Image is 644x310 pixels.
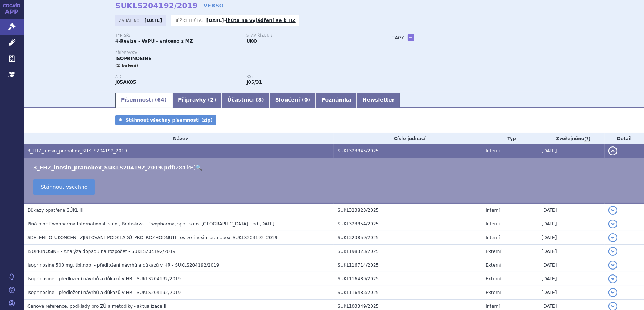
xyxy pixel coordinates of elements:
[27,235,278,240] span: SDĚLENÍ_O_UKONČENÍ_ZJIŠŤOVÁNÍ_PODKLADŮ_PRO_ROZHODNUTÍ_revize_inosin_pranobex_SUKLS204192_2019
[608,206,617,215] button: detail
[486,235,500,240] span: Interní
[115,115,216,125] a: Stáhnout všechny písemnosti (zip)
[246,33,370,38] p: Stav řízení:
[33,179,95,195] a: Stáhnout všechno
[605,133,644,144] th: Detail
[334,286,482,300] td: SUKL116483/2025
[115,1,198,10] strong: SUKLS204192/2019
[172,93,222,108] a: Přípravky (2)
[206,18,224,23] strong: [DATE]
[206,17,296,23] p: -
[157,97,164,103] span: 64
[408,34,414,41] a: +
[304,97,308,103] span: 0
[486,290,501,295] span: Externí
[270,93,316,108] a: Sloučení (0)
[482,133,538,144] th: Typ
[334,203,482,217] td: SUKL323823/2025
[486,249,501,254] span: Externí
[486,221,500,227] span: Interní
[538,203,605,217] td: [DATE]
[334,217,482,231] td: SUKL323854/2025
[115,93,172,108] a: Písemnosti (64)
[538,286,605,300] td: [DATE]
[486,304,500,309] span: Interní
[608,261,617,270] button: detail
[316,93,357,108] a: Poznámka
[115,51,378,55] p: Přípravky:
[608,220,617,228] button: detail
[608,146,617,155] button: detail
[246,80,262,85] strong: inosin pranobex (methisoprinol)
[115,33,239,38] p: Typ SŘ:
[246,75,370,79] p: RS:
[33,165,173,171] a: 3_FHZ_inosin_pranobex_SUKLS204192_2019.pdf
[538,245,605,258] td: [DATE]
[27,249,176,254] span: ISOPRINOSINE - Analýza dopadu na rozpočet - SUKLS204192/2019
[24,133,334,144] th: Název
[538,144,605,158] td: [DATE]
[608,288,617,297] button: detail
[115,56,151,61] span: ISOPRINOSINE
[392,33,404,42] h3: Tagy
[203,2,224,9] a: VERSO
[608,233,617,242] button: detail
[334,272,482,286] td: SUKL116489/2025
[145,18,162,23] strong: [DATE]
[115,75,239,79] p: ATC:
[115,39,193,44] strong: 4-Revize - VaPÚ - vráceno z MZ
[226,18,296,23] a: lhůta na vyjádření se k HZ
[608,274,617,283] button: detail
[27,148,127,154] span: 3_FHZ_inosin_pranobex_SUKLS204192_2019
[258,97,262,103] span: 8
[538,231,605,245] td: [DATE]
[538,258,605,272] td: [DATE]
[210,97,214,103] span: 2
[584,136,590,142] abbr: (?)
[119,17,142,23] span: Zahájeno:
[33,164,637,171] li: ( )
[126,118,213,123] span: Stáhnout všechny písemnosti (zip)
[486,148,500,154] span: Interní
[27,221,275,227] span: Plná moc Ewopharma International, s.r.o., Bratislava - Ewopharma, spol. s.r.o. Praha - od 6.5.2025
[115,80,136,85] strong: INOSIN PRANOBEX
[175,17,205,23] span: Běžící lhůta:
[246,39,257,44] strong: UKO
[222,93,269,108] a: Účastníci (8)
[334,144,482,158] td: SUKL323845/2025
[115,63,139,68] span: (2 balení)
[608,247,617,256] button: detail
[27,290,181,295] span: Isoprinosine - předložení návrhů a důkazů v HR - SUKLS204192/2019
[538,217,605,231] td: [DATE]
[196,165,202,171] a: 🔍
[27,263,219,268] span: Isoprinosine 500 mg, tbl.nob. - předložení návrhů a důkazů v HR - SUKLS204192/2019
[176,165,194,171] span: 284 kB
[334,258,482,272] td: SUKL116714/2025
[538,133,605,144] th: Zveřejněno
[334,245,482,258] td: SUKL198323/2025
[486,263,501,268] span: Externí
[334,231,482,245] td: SUKL323859/2025
[538,272,605,286] td: [DATE]
[27,276,181,281] span: Isoprinosine - předložení návrhů a důkazů v HR - SUKLS204192/2019
[486,276,501,281] span: Externí
[486,208,500,213] span: Interní
[357,93,400,108] a: Newsletter
[27,208,83,213] span: Důkazy opatřené SÚKL III
[27,304,166,309] span: Cenové reference, podklady pro ZÚ a metodiky - aktualizace II
[334,133,482,144] th: Číslo jednací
